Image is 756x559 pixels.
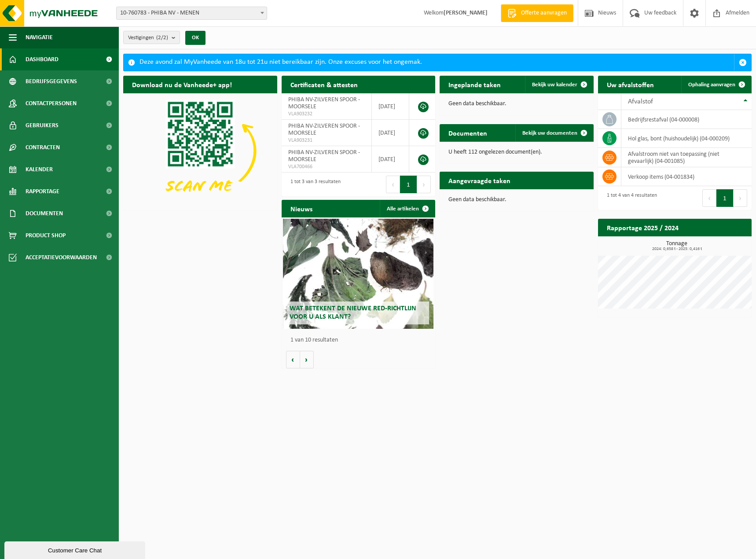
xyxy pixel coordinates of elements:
a: Wat betekent de nieuwe RED-richtlijn voor u als klant? [283,219,434,329]
span: Bekijk uw documenten [522,130,577,136]
h2: Nieuws [282,200,321,217]
button: 1 [400,176,417,193]
td: bedrijfsrestafval (04-000008) [621,110,752,129]
img: Download de VHEPlus App [123,93,277,209]
div: 1 tot 4 van 4 resultaten [602,188,657,208]
span: Contracten [26,136,60,158]
td: afvalstroom niet van toepassing (niet gevaarlijk) (04-001085) [621,148,752,167]
h2: Documenten [440,124,496,141]
h2: Uw afvalstoffen [598,76,663,93]
span: PHIBA NV-ZILVEREN SPOOR - MOORSELE [288,96,360,110]
div: Deze avond zal MyVanheede van 18u tot 21u niet bereikbaar zijn. Onze excuses voor het ongemak. [139,54,734,71]
span: Kalender [26,158,53,180]
h2: Aangevraagde taken [440,172,519,189]
button: Vestigingen(2/2) [123,31,180,44]
count: (2/2) [156,35,168,40]
button: Next [734,189,747,207]
a: Bekijk rapportage [686,236,751,254]
span: Navigatie [26,26,53,48]
button: Next [417,176,431,193]
span: 10-760783 - PHIBA NV - MENEN [117,7,267,19]
span: Wat betekent de nieuwe RED-richtlijn voor u als klant? [290,305,416,320]
p: Geen data beschikbaar. [448,101,585,107]
td: [DATE] [372,93,409,120]
span: Acceptatievoorwaarden [26,246,97,268]
span: Contactpersonen [26,92,77,114]
span: VLA700466 [288,163,365,170]
button: Volgende [300,351,314,368]
h2: Certificaten & attesten [282,76,367,93]
span: Bedrijfsgegevens [26,70,77,92]
a: Bekijk uw kalender [525,76,593,93]
h3: Tonnage [602,241,752,251]
div: 1 tot 3 van 3 resultaten [286,175,341,194]
span: Ophaling aanvragen [688,82,735,88]
p: 1 van 10 resultaten [290,337,431,343]
td: hol glas, bont (huishoudelijk) (04-000209) [621,129,752,148]
h2: Ingeplande taken [440,76,510,93]
button: Previous [386,176,400,193]
a: Ophaling aanvragen [681,76,751,93]
p: Geen data beschikbaar. [448,197,585,203]
span: 10-760783 - PHIBA NV - MENEN [116,7,267,20]
span: Rapportage [26,180,59,202]
td: [DATE] [372,120,409,146]
h2: Rapportage 2025 / 2024 [598,219,687,236]
span: Documenten [26,202,63,224]
span: Dashboard [26,48,59,70]
span: Bekijk uw kalender [532,82,577,88]
a: Alle artikelen [380,200,434,217]
button: OK [185,31,206,45]
span: Afvalstof [628,98,653,105]
span: VLA903231 [288,137,365,144]
h2: Download nu de Vanheede+ app! [123,76,241,93]
button: Previous [702,189,716,207]
span: Vestigingen [128,31,168,44]
strong: [PERSON_NAME] [444,10,488,16]
a: Offerte aanvragen [501,4,573,22]
span: PHIBA NV-ZILVEREN SPOOR - MOORSELE [288,123,360,136]
td: [DATE] [372,146,409,173]
span: VLA903232 [288,110,365,118]
span: PHIBA NV-ZILVEREN SPOOR - MOORSELE [288,149,360,163]
p: U heeft 112 ongelezen document(en). [448,149,585,155]
td: verkoop items (04-001834) [621,167,752,186]
span: Gebruikers [26,114,59,136]
span: 2024: 0,658 t - 2025: 0,416 t [602,247,752,251]
span: Product Shop [26,224,66,246]
button: Vorige [286,351,300,368]
a: Bekijk uw documenten [515,124,593,142]
iframe: chat widget [4,540,147,559]
span: Offerte aanvragen [519,9,569,18]
button: 1 [716,189,734,207]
